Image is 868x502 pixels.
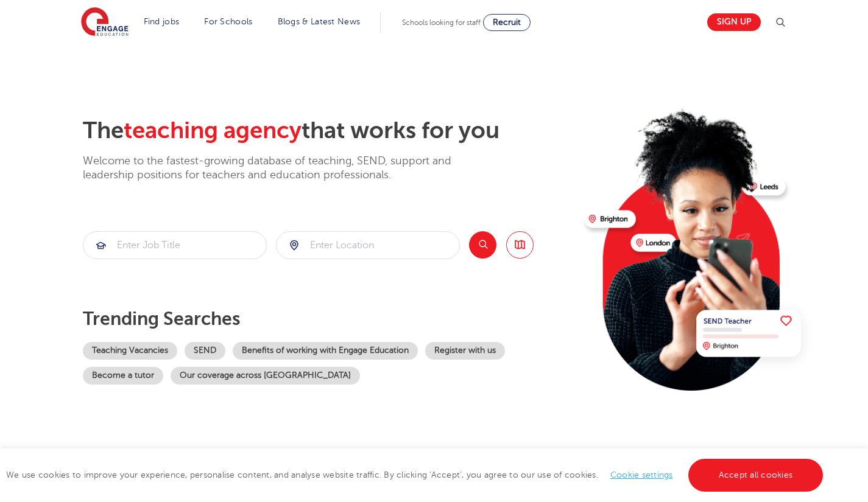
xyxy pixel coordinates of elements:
[171,367,360,385] a: Our coverage across [GEOGRAPHIC_DATA]
[83,367,163,385] a: Become a tutor
[469,231,496,259] button: Search
[144,17,180,26] a: Find jobs
[483,14,531,31] a: Recruit
[81,7,129,38] img: Engage Education
[83,117,574,145] h2: The that works for you
[185,342,225,360] a: SEND
[83,231,267,259] div: Submit
[278,17,361,26] a: Blogs & Latest News
[83,232,266,259] input: Submit
[425,342,505,360] a: Register with us
[83,342,177,360] a: Teaching Vacancies
[124,117,302,144] span: teaching agency
[493,18,521,27] span: Recruit
[707,13,761,31] a: Sign up
[277,232,459,259] input: Submit
[610,470,673,479] a: Cookie settings
[233,342,418,360] a: Benefits of working with Engage Education
[83,154,485,183] p: Welcome to the fastest-growing database of teaching, SEND, support and leadership positions for t...
[402,18,481,27] span: Schools looking for staff
[83,308,574,330] p: Trending searches
[688,459,824,492] a: Accept all cookies
[6,470,826,479] span: We use cookies to improve your experience, personalise content, and analyse website traffic. By c...
[204,17,252,26] a: For Schools
[276,231,460,259] div: Submit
